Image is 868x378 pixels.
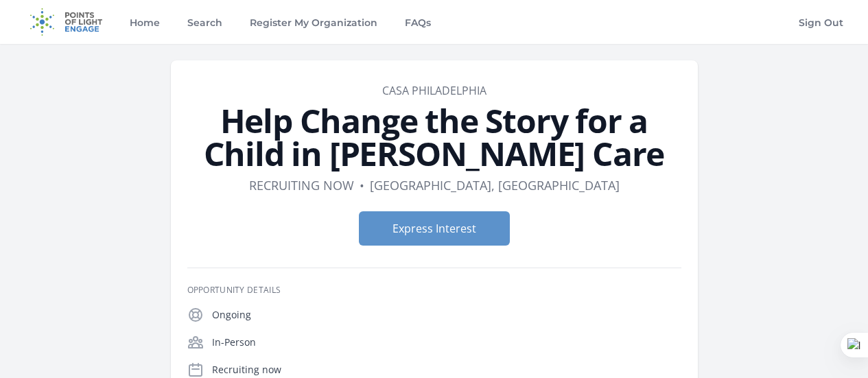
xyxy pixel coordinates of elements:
div: • [360,176,364,195]
h1: Help Change the Story for a Child in [PERSON_NAME] Care [187,104,681,170]
a: CASA Philadelphia [382,83,486,98]
dd: [GEOGRAPHIC_DATA], [GEOGRAPHIC_DATA] [370,176,620,195]
p: In-Person [212,335,681,349]
button: Express Interest [359,211,510,246]
h3: Opportunity Details [187,285,681,296]
dd: Recruiting now [249,176,354,195]
p: Ongoing [212,308,681,322]
p: Recruiting now [212,363,681,377]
